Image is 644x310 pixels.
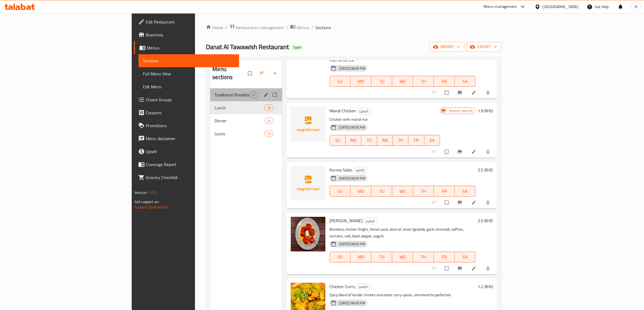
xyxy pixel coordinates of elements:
span: FR [436,77,453,85]
span: 1.0.0 [148,189,157,196]
span: TU [374,77,390,85]
span: Kurma Sabzi [330,166,352,174]
button: delete [482,262,495,274]
button: WE [392,186,413,197]
button: TU [371,186,392,197]
li: / [311,24,313,31]
span: SU [332,77,349,85]
span: WE [394,253,411,261]
button: Add section [269,67,282,79]
span: Menus [297,24,309,31]
span: Get support on: [134,198,159,205]
span: 27 [250,92,258,97]
button: TH [413,76,434,87]
button: Branch-specific-item [454,197,467,208]
button: SA [455,186,475,197]
span: MO [353,77,369,85]
button: FR [408,135,424,146]
p: Boneless chicken thighs, lemon juice, olive oil, onion (grated), garlic (minced), saffron, turmer... [330,226,476,240]
span: Traditional Breakfast [214,92,249,98]
span: Branches [146,32,235,38]
button: SU [330,135,346,146]
span: WE [379,136,391,144]
span: SA [457,77,473,85]
span: FR [411,136,422,144]
span: Lunch [354,167,367,173]
nav: Menu sections [210,86,282,142]
button: export [467,42,501,52]
span: export [471,43,497,50]
button: import [430,42,464,52]
a: Edit menu item [471,90,478,95]
button: FR [434,186,455,197]
button: SA [455,76,475,87]
span: SA [457,187,473,195]
button: SU [330,186,351,197]
button: delete [482,146,495,158]
span: Select to update [441,87,453,98]
div: Open [291,44,303,51]
a: Coverage Report [134,158,239,171]
button: WE [392,252,413,262]
button: WE [377,135,393,146]
span: Dinner [214,117,265,124]
button: SU [330,252,351,262]
div: [GEOGRAPHIC_DATA] [543,4,578,10]
span: MO [348,136,359,144]
span: MO [353,187,369,195]
img: Mandi Chicken [291,107,325,141]
span: Select to update [441,197,453,208]
img: White Rice [291,48,325,83]
a: Menu disclaimer [134,132,239,145]
button: SA [455,252,475,262]
span: TU [374,187,390,195]
span: WE [394,77,411,85]
span: [DATE] 08:35 PM [337,176,367,181]
h6: 1.2 BHD [478,283,493,290]
span: Mandi Chicken [330,107,356,115]
span: TH [395,136,406,144]
span: Grocery Checklist [146,174,235,181]
a: Menus [290,24,309,31]
span: Juices [214,130,265,137]
div: Lunch [357,108,371,114]
a: Choice Groups [134,93,239,106]
span: Select to update [441,147,453,157]
a: Coupons [134,106,239,119]
span: [PERSON_NAME] [330,217,363,225]
li: / [286,24,288,31]
button: MO [351,186,371,197]
button: Branch-specific-item [454,262,467,274]
button: TH [413,252,434,262]
button: TH [393,135,408,146]
div: Menu-management [484,4,517,10]
button: TU [371,252,392,262]
button: Branch-specific-item [454,87,467,99]
span: Open [291,45,303,50]
div: items [265,130,273,137]
span: M [634,4,638,10]
span: Lunch [357,284,370,290]
span: Select to update [441,263,453,274]
h6: 2.5 BHD [478,166,493,174]
span: Lunch [358,108,371,114]
button: MO [351,252,371,262]
span: SU [332,187,349,195]
span: SA [457,253,473,261]
a: Sections [138,54,239,67]
span: [DATE] 08:35 PM [337,241,367,247]
button: TH [413,186,434,197]
p: Plain white rice [330,57,476,64]
span: Lunch [364,218,377,224]
a: Menus [134,41,239,54]
img: Joojeh Kabab [291,217,325,251]
span: Version: [134,189,148,196]
span: Sections [143,58,235,64]
div: items [249,92,258,98]
span: FR [436,253,453,261]
button: MO [351,76,371,87]
a: Edit Restaurant [134,15,239,28]
span: Danat Al Tawawish Restaurant [206,41,289,53]
a: Branches [134,28,239,41]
